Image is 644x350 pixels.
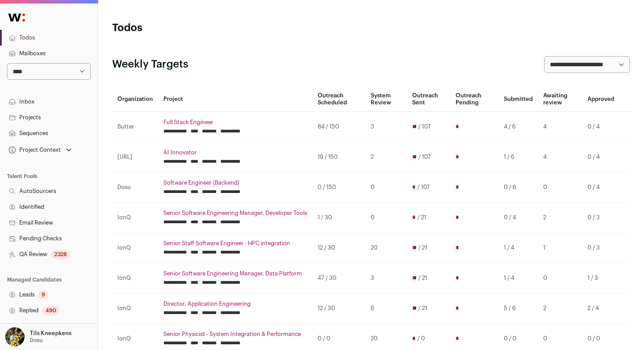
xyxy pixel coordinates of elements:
h1: Todos [112,21,285,35]
td: 2 [538,293,582,324]
div: 9 [38,290,49,299]
td: 0 / 4 [499,203,538,233]
td: 5 / 6 [499,293,538,324]
div: Project Context [7,146,61,154]
a: Software Engineer (Backend) [163,179,307,186]
a: Senior Software Engineering Manager, Developer Tools [163,210,307,217]
td: 3 [365,112,407,142]
td: 4 [538,142,582,172]
span: / 107 [418,154,431,161]
th: Organization [112,87,158,112]
td: 0 [365,172,407,203]
td: IonQ [112,203,158,233]
div: 2328 [51,250,71,259]
td: 1 [538,233,582,263]
th: Outreach Sent [407,87,450,112]
th: Awaiting review [538,87,582,112]
th: Submitted [499,87,538,112]
a: AI Innovator [163,149,307,156]
td: 0 [538,172,582,203]
td: 20 [365,233,407,263]
td: 0 [365,203,407,233]
p: Dosu [30,337,42,344]
span: / 107 [418,184,430,191]
th: System Review [365,87,407,112]
td: 0 / 3 [582,233,619,263]
td: 4 [538,112,582,142]
img: 6689865-medium_jpg [5,327,25,346]
td: 1 / 6 [499,142,538,172]
h2: Weekly Targets [112,57,188,71]
button: Open dropdown [4,327,73,346]
a: Senior Software Engineering Manager, Data Platform [163,270,307,277]
td: [URL] [112,142,158,172]
div: 490 [42,306,60,315]
td: Butter [112,112,158,142]
td: 0 / 4 [582,112,619,142]
a: Director, Application Engineering [163,300,307,307]
td: IonQ [112,293,158,324]
span: / 0 [418,335,425,342]
span: / 21 [418,244,427,251]
td: 1 / 30 [312,203,365,233]
td: 0 / 6 [499,172,538,203]
th: Approved [582,87,619,112]
th: Project [158,87,312,112]
td: IonQ [112,233,158,263]
td: 47 / 30 [312,263,365,293]
td: 84 / 150 [312,112,365,142]
span: / 21 [418,214,426,221]
td: 6 [365,293,407,324]
td: 19 / 150 [312,142,365,172]
a: Full Stack Engineer [163,119,307,126]
td: 12 / 30 [312,233,365,263]
td: IonQ [112,263,158,293]
th: Outreach Scheduled [312,87,365,112]
td: 2 [365,142,407,172]
td: 0 / 3 [582,203,619,233]
td: 1 / 4 [499,263,538,293]
span: / 21 [418,305,427,312]
p: Tils Kneepkens [30,330,71,337]
td: 1 / 4 [499,233,538,263]
td: 4 / 6 [499,112,538,142]
a: Senior Physicist - System Integration & Performance [163,331,307,338]
td: 0 / 150 [312,172,365,203]
td: 0 / 4 [582,142,619,172]
span: / 21 [418,275,427,282]
td: 1 / 3 [582,263,619,293]
img: Wellfound [4,9,30,26]
td: 0 / 4 [582,172,619,203]
td: Dosu [112,172,158,203]
span: / 107 [418,123,431,130]
td: 0 [538,263,582,293]
button: Open dropdown [7,144,73,156]
td: 12 / 30 [312,293,365,324]
th: Outreach Pending [450,87,499,112]
td: 2 / 4 [582,293,619,324]
a: Senior Staff Software Engineer - HPC integration [163,240,307,247]
td: 2 [538,203,582,233]
td: 3 [365,263,407,293]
